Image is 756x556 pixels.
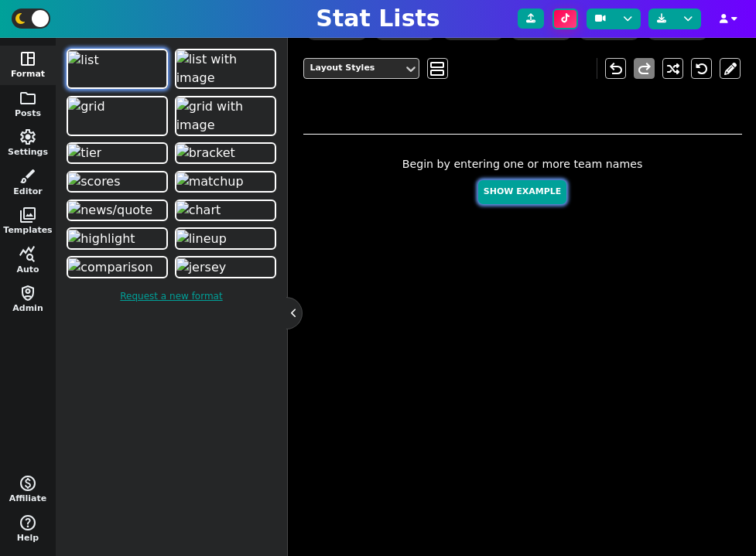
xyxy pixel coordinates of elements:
[19,474,37,493] span: monetization_on
[19,128,37,146] span: settings
[310,62,397,75] div: Layout Styles
[19,245,37,264] span: query_stats
[607,60,625,78] span: undo
[68,172,120,191] img: scores
[176,258,227,277] img: jersey
[634,58,655,79] button: redo
[316,5,440,32] h1: Stat Lists
[303,156,742,212] div: Begin by entering one or more team names
[176,50,275,87] img: list with image
[63,281,279,311] a: Request a new format
[68,51,99,70] img: list
[68,258,152,277] img: comparison
[19,89,37,107] span: folder
[68,201,152,220] img: news/quote
[19,513,37,532] span: help
[176,144,235,162] img: bracket
[68,97,104,116] img: grid
[176,97,275,135] img: grid with image
[19,167,37,186] span: brush
[635,60,654,78] span: redo
[19,284,37,302] span: shield_person
[68,144,101,162] img: tier
[478,180,566,204] button: Show Example
[605,58,626,79] button: undo
[19,49,37,68] span: space_dashboard
[176,201,221,220] img: chart
[19,206,37,224] span: photo_library
[68,230,135,248] img: highlight
[176,230,227,248] img: lineup
[176,172,244,191] img: matchup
